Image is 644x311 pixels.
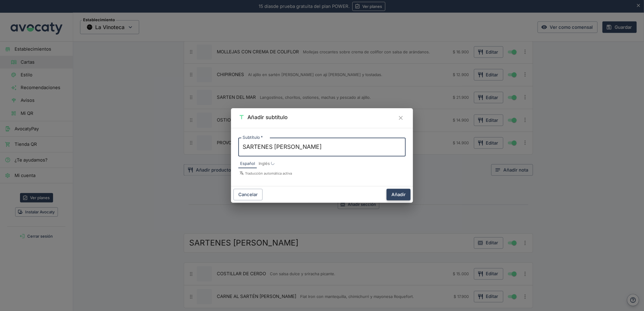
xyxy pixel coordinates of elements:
[259,161,270,167] span: Inglés
[270,161,275,166] div: Traduciendo…
[243,143,401,151] textarea: SARTENES [PERSON_NAME]
[240,171,406,176] p: Traducción automática activa
[396,113,406,123] button: Cerrar
[233,189,263,200] button: Cancelar
[247,113,288,122] h2: Añadir subtítulo
[243,135,263,141] label: Subtítulo
[240,171,244,175] svg: Símbolo de traducciones
[387,189,411,200] button: Añadir
[240,161,255,167] span: Español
